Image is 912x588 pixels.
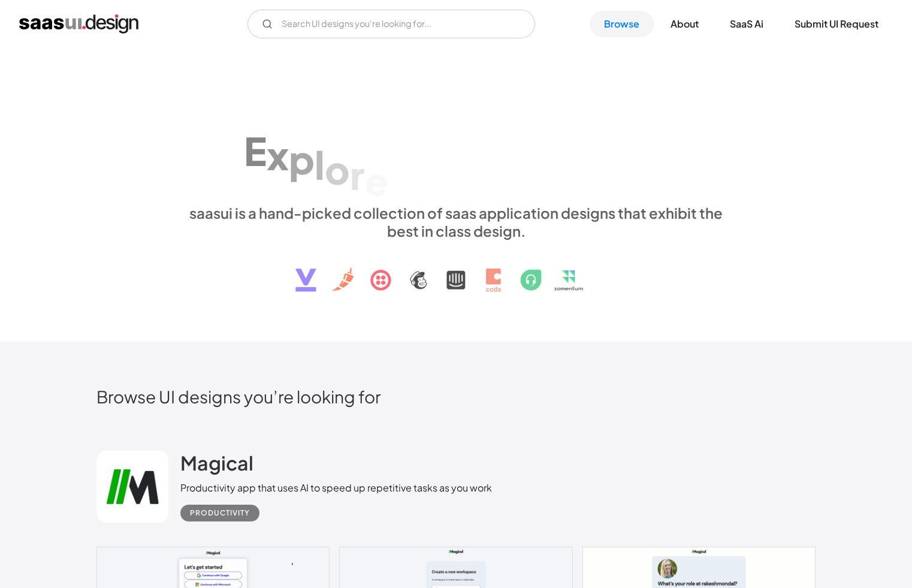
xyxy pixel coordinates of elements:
a: Submit UI Request [780,11,893,37]
div: p [289,136,315,182]
h2: Magical [180,451,253,475]
div: e [365,158,388,204]
div: x [267,132,289,178]
div: r [350,152,365,198]
a: home [19,14,138,34]
div: Productivity [190,506,250,520]
input: Search UI designs you're looking for... [247,10,535,38]
div: Productivity app that uses AI to speed up repetitive tasks as you work [180,481,492,495]
div: E [244,128,267,174]
img: text, icon, saas logo [274,240,638,302]
a: Browse [590,11,654,37]
h2: Browse UI designs you’re looking for [96,386,816,407]
a: Magical [180,451,253,481]
h1: Explore SaaS UI design patterns & interactions. [180,99,732,192]
div: l [315,141,325,188]
div: o [325,146,350,192]
a: About [656,11,713,37]
a: SaaS Ai [715,11,778,37]
div: saasui is a hand-picked collection of saas application designs that exhibit the best in class des... [180,204,732,240]
form: Email Form [247,10,535,38]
